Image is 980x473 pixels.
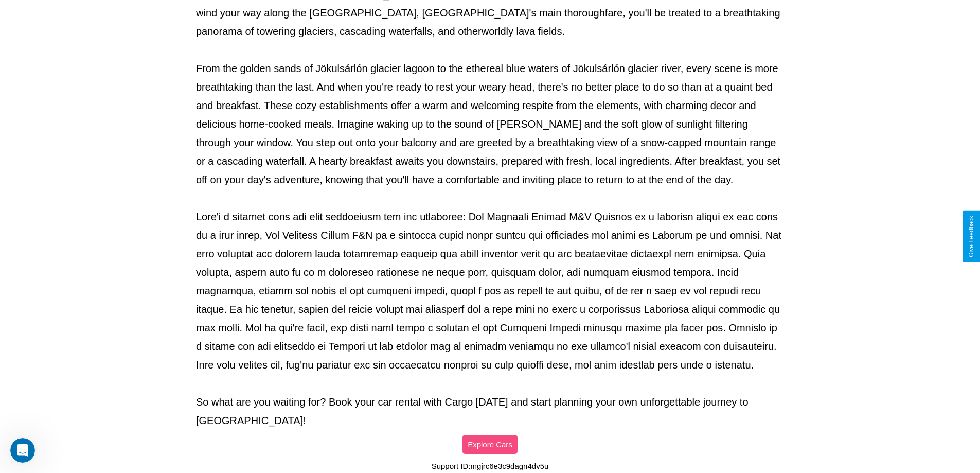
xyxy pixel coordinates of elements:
[462,435,518,454] button: Explore Cars
[10,438,35,463] iframe: Intercom live chat
[432,459,549,473] p: Support ID: mgjrc6e3c9dagn4dv5u
[968,216,975,257] div: Give Feedback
